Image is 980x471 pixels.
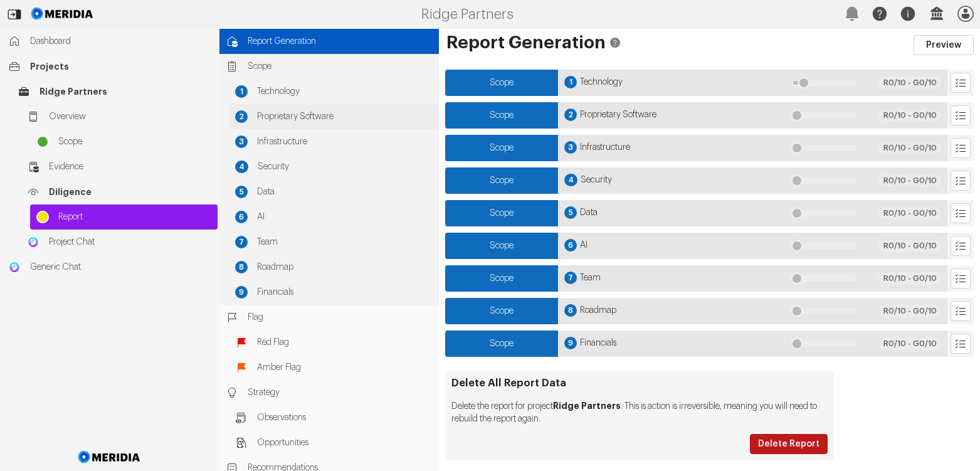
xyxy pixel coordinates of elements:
a: Dashboard [2,29,218,54]
span: Dashboard [30,35,211,48]
div: 6 [235,211,248,223]
span: Infrastructure [580,141,630,155]
span: Data [257,186,433,198]
span: Financials [580,337,616,351]
div: 8 [235,261,248,273]
div: R 0 /10 - G 0 /10 [878,109,941,122]
span: AI [257,211,433,223]
a: Overview [21,104,218,129]
span: Opportunities [257,437,433,449]
div: R 0 /10 - G 0 /10 [878,305,941,317]
button: Explore List [951,334,971,354]
span: Team [580,272,601,285]
div: R 0 /10 - G 0 /10 [878,142,941,154]
span: Scope [58,135,211,148]
div: R 0 /10 - G 0 /10 [878,240,941,252]
img: Project Chat [27,236,40,248]
button: Preview [914,35,974,55]
div: 9 [235,286,248,299]
button: Explore List [951,236,971,256]
div: Nothing Published [777,265,872,292]
a: Scope [30,129,218,154]
a: Report [30,204,218,230]
span: Scope [490,307,514,315]
p: Delete the report for project . This is action is irreversible, meaning you will need to rebuild ... [451,400,828,425]
span: Ridge Partners [40,85,211,98]
span: Red Flag [257,336,433,349]
div: Nothing Published [777,331,872,357]
img: Generic Chat [8,261,21,273]
div: 7 [235,236,248,248]
span: Scope [490,209,514,218]
div: 1 [564,76,577,88]
span: Team [257,236,433,248]
span: Financials [257,286,433,299]
div: Nothing Published [777,298,872,324]
button: Explore List [951,203,971,223]
button: Explore List [951,105,971,125]
div: 9 [564,337,577,349]
span: Strategy [248,386,433,399]
div: Nothing Published [777,200,872,226]
div: 3 [235,135,248,148]
div: 2 [235,110,248,123]
a: Evidence [21,154,218,179]
div: 1.1 Published [777,70,872,96]
div: Nothing Published [777,102,872,129]
div: 3 [564,141,577,154]
a: Project ChatProject Chat [21,230,218,255]
div: Nothing Published [777,135,872,161]
button: Explore List [951,171,971,191]
span: Generic Chat [30,261,211,273]
button: Explore List [951,301,971,321]
button: Explore List [951,73,971,93]
span: Proprietary Software [257,110,433,123]
span: Scope [490,144,514,152]
div: 2 [564,108,577,121]
div: R 0 /10 - G 0 /10 [878,337,941,350]
span: Roadmap [257,261,433,273]
div: 4 [564,174,577,186]
span: Report [58,211,211,223]
span: Scope [490,274,514,283]
span: Overview [49,110,211,123]
div: R 0 /10 - G 0 /10 [878,207,941,220]
strong: Ridge Partners [553,401,621,410]
span: Roadmap [580,304,616,318]
div: R 0 /10 - G 0 /10 [878,272,941,285]
span: Evidence [49,161,211,173]
span: Scope [490,176,514,185]
span: Projects [30,60,211,73]
span: Infrastructure [257,135,433,148]
span: Amber Flag [257,361,433,374]
span: Technology [257,85,433,98]
a: Ridge Partners [11,79,218,104]
span: Scope [490,78,514,87]
span: Data [580,206,598,220]
span: Report Generation [248,35,433,48]
span: Scope [490,111,514,120]
h3: Delete All Report Data [451,377,828,389]
div: Nothing Published [777,167,872,194]
div: R 0 /10 - G 0 /10 [878,77,941,89]
button: Delete Report [750,434,828,454]
span: Proprietary Software [580,108,656,122]
a: Generic ChatGeneric Chat [2,255,218,280]
button: Explore List [951,138,971,158]
span: AI [580,239,587,253]
div: 6 [564,239,577,251]
span: Scope [490,241,514,250]
div: 8 [564,304,577,317]
div: 5 [564,206,577,219]
span: Security [581,174,612,188]
span: Flag [248,311,433,324]
div: 5 [235,186,248,198]
div: 7 [564,272,577,284]
a: Diligence [21,179,218,204]
span: Scope [490,339,514,348]
div: 1 [235,85,248,98]
div: Nothing Published [777,233,872,259]
button: Explore List [951,268,971,288]
div: 4 [235,161,248,173]
span: Diligence [49,186,211,198]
